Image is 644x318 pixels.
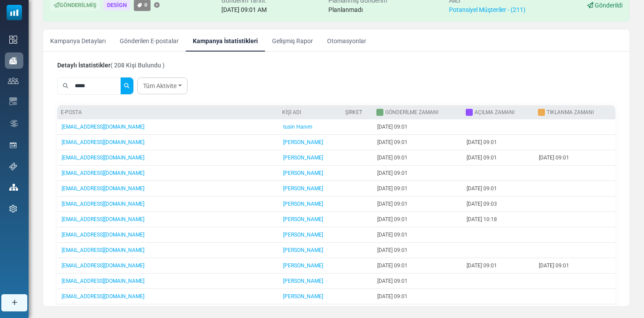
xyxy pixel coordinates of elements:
a: [EMAIL_ADDRESS][DOMAIN_NAME] [62,263,144,269]
a: [PERSON_NAME] [283,247,323,253]
a: Kampanya İstatistikleri [186,30,265,52]
a: Tüm Aktivite [137,78,188,94]
a: [PERSON_NAME] [283,155,323,161]
span: Gönderildi [595,2,622,9]
td: [DATE] 09:01 [373,181,462,196]
td: [DATE] 09:01 [462,135,534,150]
a: [EMAIL_ADDRESS][DOMAIN_NAME] [62,139,144,145]
td: [DATE] 09:01 [462,258,534,274]
a: Açılma Zamanı [475,109,515,115]
td: [DATE] 09:01 [462,150,534,166]
a: [EMAIL_ADDRESS][DOMAIN_NAME] [62,247,144,253]
a: [EMAIL_ADDRESS][DOMAIN_NAME] [62,216,144,222]
td: [DATE] 09:01 [373,274,462,289]
a: Gelişmiş Rapor [265,30,320,52]
a: [PERSON_NAME] [283,185,323,192]
a: Şirket [345,109,362,115]
a: [EMAIL_ADDRESS][DOMAIN_NAME] [62,278,144,284]
a: Gönderilen E-postalar [113,30,186,52]
a: [EMAIL_ADDRESS][DOMAIN_NAME] [62,201,144,207]
a: [EMAIL_ADDRESS][DOMAIN_NAME] [62,232,144,238]
td: [DATE] 09:01 [373,289,462,304]
a: [EMAIL_ADDRESS][DOMAIN_NAME] [62,293,144,300]
a: [PERSON_NAME] [283,293,323,300]
a: Kampanya Detayları [43,30,113,52]
td: [DATE] 09:01 [462,181,534,196]
td: [DATE] 09:01 [373,212,462,227]
a: Etiket Ekle [154,3,160,8]
td: [DATE] 09:01 [373,135,462,150]
span: 0 [144,2,147,8]
td: [DATE] 09:01 [373,119,462,135]
img: support-icon.svg [9,163,17,170]
a: Kişi Adı [282,109,301,115]
img: settings-icon.svg [9,205,17,213]
a: [PERSON_NAME] [283,263,323,269]
a: Otomasyonlar [320,30,373,52]
a: [EMAIL_ADDRESS][DOMAIN_NAME] [62,185,144,192]
a: [PERSON_NAME] [283,201,323,207]
img: email-templates-icon.svg [9,97,17,105]
img: mailsoftly_icon_blue_white.svg [7,5,22,20]
a: tusin Hanım [283,124,313,130]
span: Planlanmadı [328,6,363,13]
td: [DATE] 09:03 [462,196,534,212]
a: [EMAIL_ADDRESS][DOMAIN_NAME] [62,170,144,176]
td: [DATE] 09:01 [534,150,616,166]
td: [DATE] 09:01 [373,227,462,243]
a: [EMAIL_ADDRESS][DOMAIN_NAME] [62,155,144,161]
a: [PERSON_NAME] [283,216,323,222]
a: E-posta [61,109,82,115]
td: [DATE] 09:01 [373,258,462,274]
div: [DATE] 09:01 AM [221,5,267,15]
a: [PERSON_NAME] [283,139,323,145]
a: Gönderilme Zamanı [385,109,438,115]
td: [DATE] 09:01 [534,258,616,274]
td: [DATE] 09:01 [373,243,462,258]
img: contacts-icon.svg [8,78,18,84]
span: ( 208 Kişi Bulundu ) [110,62,165,69]
a: [PERSON_NAME] [283,170,323,176]
img: landing_pages.svg [9,141,17,149]
div: Detaylı İstatistikler [57,61,165,70]
a: [PERSON_NAME] [283,278,323,284]
img: dashboard-icon.svg [9,36,17,44]
td: [DATE] 09:01 [373,166,462,181]
a: [PERSON_NAME] [283,232,323,238]
td: [DATE] 09:01 [373,150,462,166]
a: [EMAIL_ADDRESS][DOMAIN_NAME] [62,124,144,130]
img: workflow.svg [9,118,19,129]
td: [DATE] 09:01 [373,196,462,212]
a: Tıklanma Zamanı [547,109,594,115]
img: campaigns-icon-active.png [9,57,17,64]
td: [DATE] 10:18 [462,212,534,227]
a: Potansiyel Müşteriler - (211) [449,6,526,13]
